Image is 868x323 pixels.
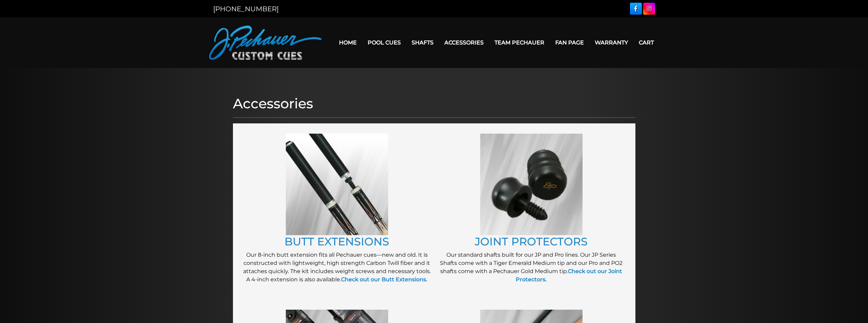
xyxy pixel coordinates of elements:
a: Fan Page [550,34,589,51]
a: [PHONE_NUMBER] [213,5,279,13]
a: BUTT EXTENSIONS [284,235,389,248]
a: JOINT PROTECTORS [475,235,588,248]
a: Accessories [439,34,489,51]
img: Pechauer Custom Cues [209,26,322,60]
p: Our standard shafts built for our JP and Pro lines. Our JP Series Shafts come with a Tiger Emeral... [438,251,625,284]
a: Pool Cues [362,34,406,51]
a: Cart [633,34,659,51]
a: Home [334,34,362,51]
a: Warranty [589,34,633,51]
h1: Accessories [233,95,635,112]
a: Check out our Joint Protectors. [516,268,622,283]
a: Shafts [406,34,439,51]
a: Team Pechauer [489,34,550,51]
a: Check out our Butt Extensions. [341,276,427,283]
p: Our 8-inch butt extension fits all Pechauer cues—new and old. It is constructed with lightweight,... [243,251,431,284]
